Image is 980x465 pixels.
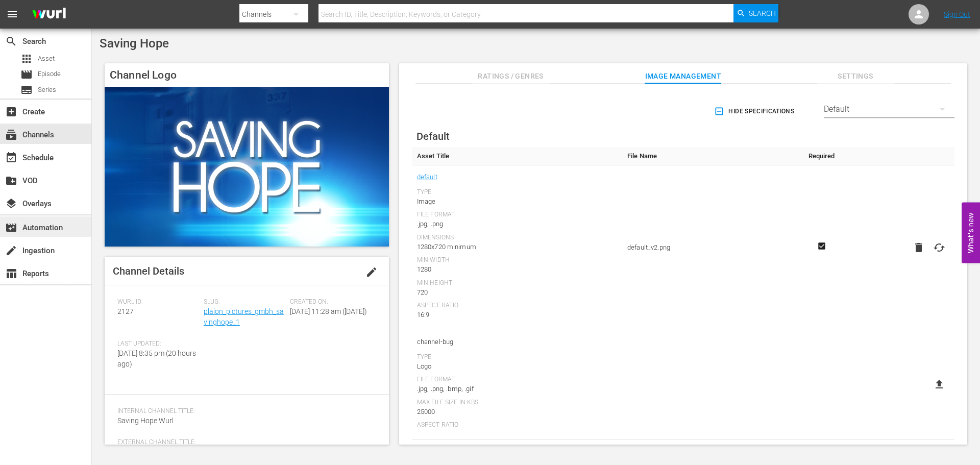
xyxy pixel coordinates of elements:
div: File Format [417,376,617,384]
span: Reports [5,267,17,280]
span: Ratings / Genres [473,70,549,83]
span: Default [416,130,450,142]
span: External Channel Title: [117,438,371,447]
span: Slug: [204,298,285,306]
span: Image Management [645,70,721,83]
button: edit [359,260,384,284]
span: Episode [38,69,61,79]
img: Saving Hope [105,87,389,247]
div: Aspect Ratio [417,302,617,310]
div: 16:9 [417,310,617,320]
th: Required [799,147,844,165]
span: Search [5,35,17,47]
div: .jpg, .png, .bmp, .gif [417,384,617,394]
h4: Channel Logo [105,63,389,87]
span: Ingestion [5,244,17,257]
span: Schedule [5,152,17,164]
span: Overlays [5,198,17,210]
span: Create [5,106,17,118]
span: channel-bug [417,335,617,349]
span: [DATE] 8:35 pm (20 hours ago) [117,349,196,368]
th: Asset Title [412,147,622,165]
td: default_v2.png [622,165,799,330]
span: [DATE] 11:28 am ([DATE]) [290,307,367,315]
svg: Required [816,241,828,251]
span: Channel Details [113,265,184,277]
div: 1280x720 minimum [417,242,617,252]
span: Channels [5,129,17,141]
div: Min Width [417,256,617,264]
button: Hide Specifications [712,97,798,126]
span: Episode [20,68,33,81]
span: edit [365,266,378,278]
div: Aspect Ratio [417,421,617,429]
a: Sign Out [944,10,970,18]
div: .jpg, .png [417,219,617,229]
span: Bits Tile [417,445,617,458]
span: Created On: [290,298,371,306]
div: 25000 [417,407,617,417]
div: Min Height [417,279,617,287]
span: Asset [38,54,55,64]
button: Open Feedback Widget [962,202,980,263]
a: default [417,170,437,184]
span: Saving Hope [100,36,169,51]
span: Automation [5,222,17,234]
span: Search [749,4,776,22]
img: ans4CAIJ8jUAAAAAAAAAAAAAAAAAAAAAAAAgQb4GAAAAAAAAAAAAAAAAAAAAAAAAJMjXAAAAAAAAAAAAAAAAAAAAAAAAgAT5G... [24,3,73,27]
button: Search [733,4,778,22]
span: 2127 [117,307,134,315]
div: File Format [417,211,617,219]
div: Max File Size In Kbs [417,399,617,407]
th: File Name [622,147,799,165]
span: Settings [817,70,894,83]
div: 720 [417,287,617,298]
div: Logo [417,361,617,372]
div: Image [417,197,617,207]
span: Series [20,84,33,96]
span: menu [6,8,18,20]
span: Last Updated: [117,340,199,348]
a: plaion_pictures_gmbh_savinghope_1 [204,307,284,326]
div: Default [824,95,954,124]
span: VOD [5,175,17,187]
span: Asset [20,53,33,65]
div: Type [417,188,617,197]
span: Hide Specifications [716,106,794,117]
span: Series [38,85,56,95]
span: Saving Hope Wurl [117,417,174,425]
div: Type [417,353,617,361]
span: Wurl ID: [117,298,199,306]
div: Dimensions [417,234,617,242]
span: Internal Channel Title: [117,407,371,415]
div: 1280 [417,264,617,275]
